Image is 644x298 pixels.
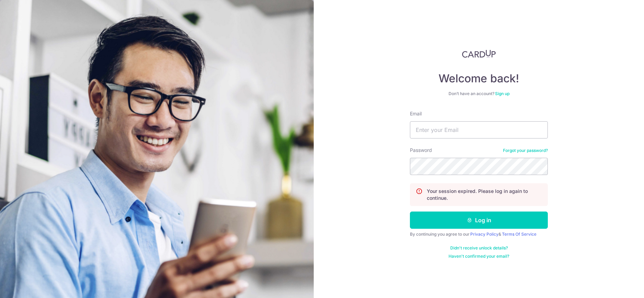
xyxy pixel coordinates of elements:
a: Forgot your password? [503,148,548,153]
a: Haven't confirmed your email? [449,254,509,259]
a: Privacy Policy [470,232,499,237]
div: By continuing you agree to our & [410,232,548,237]
img: CardUp Logo [462,50,496,58]
div: Don’t have an account? [410,91,548,96]
p: Your session expired. Please log in again to continue. [427,188,542,202]
h4: Welcome back! [410,72,548,85]
input: Enter your Email [410,121,548,138]
a: Sign up [495,91,510,96]
label: Password [410,147,432,154]
a: Terms Of Service [502,232,536,237]
label: Email [410,110,422,117]
a: Didn't receive unlock details? [450,245,508,251]
button: Log in [410,212,548,229]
